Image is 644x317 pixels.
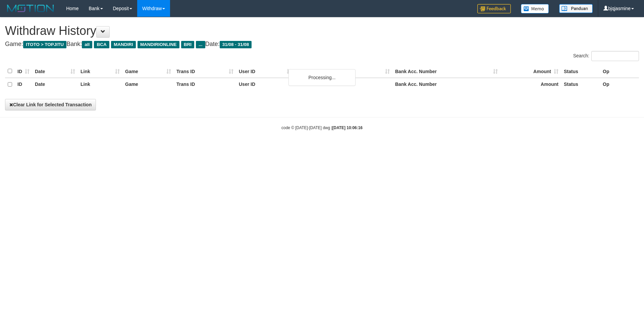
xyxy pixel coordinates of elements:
[23,41,66,48] span: ITOTO > TOPJITU
[332,125,363,130] strong: [DATE] 10:06:16
[220,41,252,48] span: 31/08 - 31/08
[294,65,392,78] th: Bank Acc. Name
[392,78,500,91] th: Bank Acc. Number
[591,51,639,61] input: Search:
[174,65,236,78] th: Trans ID
[573,51,639,61] label: Search:
[236,65,294,78] th: User ID
[15,65,32,78] th: ID
[600,65,639,78] th: Op
[561,65,600,78] th: Status
[122,78,174,91] th: Game
[111,41,136,48] span: MANDIRI
[82,41,92,48] span: all
[138,41,179,48] span: MANDIRIONLINE
[559,4,593,13] img: panduan.png
[181,41,194,48] span: BRI
[196,41,205,48] span: ...
[5,3,56,13] img: MOTION_logo.png
[5,99,96,110] button: Clear Link for Selected Transaction
[288,69,356,86] div: Processing...
[32,78,78,91] th: Date
[122,65,174,78] th: Game
[174,78,236,91] th: Trans ID
[5,41,639,48] h4: Game: Bank: Date:
[500,78,561,91] th: Amount
[477,4,511,13] img: Feedback.jpg
[78,78,122,91] th: Link
[78,65,122,78] th: Link
[94,41,109,48] span: BCA
[5,24,639,38] h1: Withdraw History
[281,125,363,130] small: code © [DATE]-[DATE] dwg |
[15,78,32,91] th: ID
[561,78,600,91] th: Status
[32,65,78,78] th: Date
[521,4,549,13] img: Button%20Memo.svg
[600,78,639,91] th: Op
[500,65,561,78] th: Amount
[236,78,294,91] th: User ID
[392,65,500,78] th: Bank Acc. Number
